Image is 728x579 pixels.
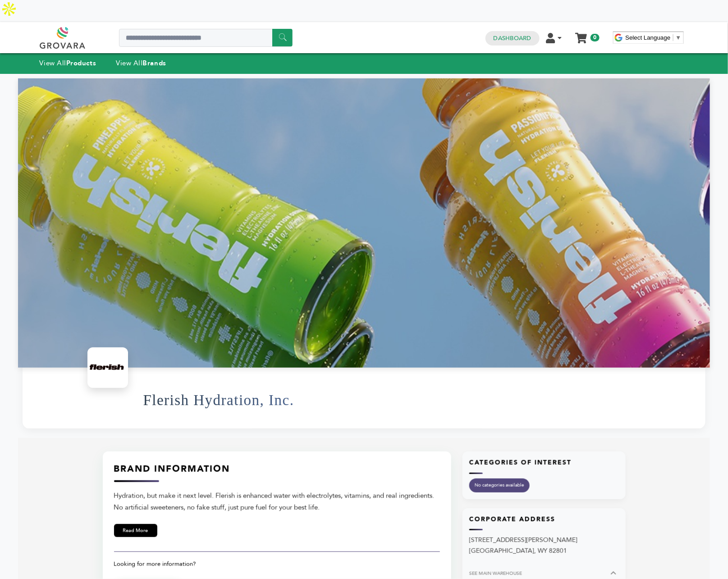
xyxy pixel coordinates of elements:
a: My Cart [576,30,586,40]
input: Search a product or brand... [119,29,293,47]
div: Hydration, but make it next level. Flerish is enhanced water with electrolytes, vitamins, and rea... [114,490,440,513]
h3: Brand Information [114,463,440,482]
strong: Products [66,59,96,68]
p: Looking for more information? [114,559,440,570]
button: Read More [114,524,157,537]
span: Select Language [626,34,671,41]
h3: Corporate Address [469,515,619,531]
span: ​ [673,34,673,41]
a: View AllProducts [40,59,96,68]
p: [STREET_ADDRESS][PERSON_NAME] [GEOGRAPHIC_DATA], WY 82801 [469,535,619,556]
a: Dashboard [494,34,531,42]
span: ▼ [676,34,682,41]
a: View AllBrands [116,59,166,68]
strong: Brands [142,59,166,68]
button: SEE MAIN WAREHOUSE [469,568,619,579]
span: SEE MAIN WAREHOUSE [469,570,522,577]
h3: Categories of Interest [469,458,619,474]
a: Select Language​ [626,34,682,41]
h1: Flerish Hydration, Inc. [143,378,294,422]
span: 0 [591,34,599,41]
img: Flerish Hydration, Inc. Logo [90,350,126,386]
span: No categories available [469,479,530,492]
